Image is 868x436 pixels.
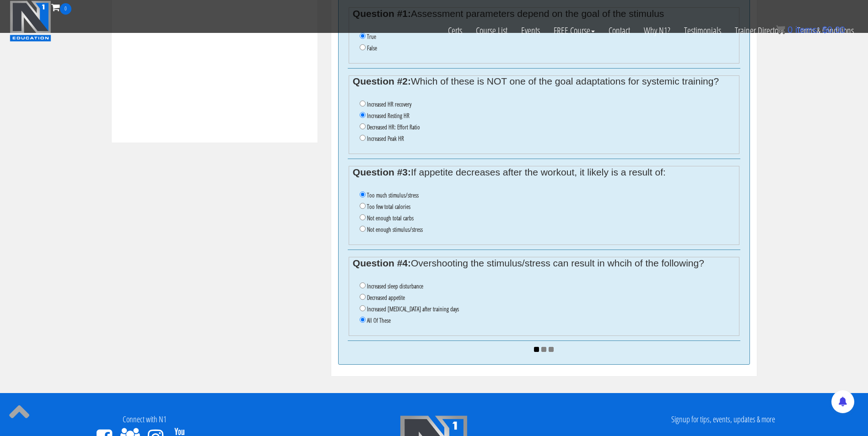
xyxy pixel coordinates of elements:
span: items: [795,25,819,35]
h4: Connect with N1 [7,415,282,424]
label: Decreased HR: Effort Ratio [367,123,420,131]
label: Not enough total carbs [367,214,414,222]
a: 0 [51,1,71,13]
span: 0 [60,3,71,15]
span: $ [822,25,827,35]
a: Certs [441,15,469,47]
strong: Question #4: [353,258,411,268]
a: 0 items: $0.00 [776,25,845,35]
legend: Overshooting the stimulus/stress can result in whcih of the following? [353,260,735,267]
a: Events [514,15,547,47]
a: Why N1? [637,15,677,47]
h4: Signup for tips, events, updates & more [586,415,861,424]
label: Increased [MEDICAL_DATA] after training days [367,305,459,313]
label: Increased Resting HR [367,112,410,119]
strong: Question #3: [353,167,411,177]
a: Contact [602,15,637,47]
img: n1-education [10,0,51,42]
a: Course List [469,15,514,47]
legend: If appetite decreases after the workout, it likely is a result of: [353,169,735,176]
a: FREE Course [547,15,602,47]
label: All Of These [367,317,391,324]
a: Testimonials [677,15,728,47]
label: Increased Peak HR [367,135,404,142]
label: False [367,44,377,52]
a: Terms & Conditions [790,15,861,47]
label: Too much stimulus/stress [367,191,419,199]
legend: Which of these is NOT one of the goal adaptations for systemic training? [353,78,735,85]
a: Trainer Directory [728,15,790,47]
span: 0 [787,25,793,35]
label: Decreased appetite [367,294,405,301]
img: icon11.png [776,25,785,34]
label: Increased sleep disturbance [367,282,423,290]
label: Increased HR recovery [367,101,411,108]
label: Not enough stimulus/stress [367,226,423,233]
img: ajax_loader.gif [534,347,554,352]
label: Too few total calories [367,203,410,210]
strong: Question #2: [353,76,411,86]
bdi: 0.00 [822,25,845,35]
